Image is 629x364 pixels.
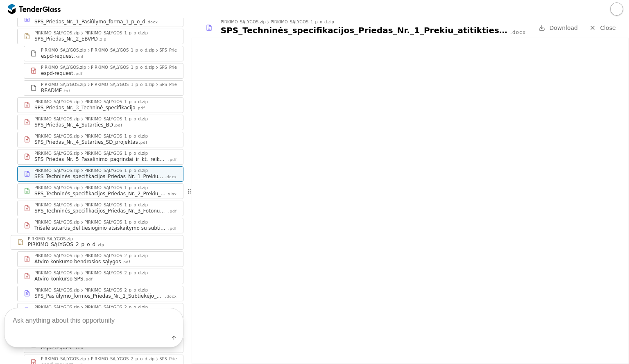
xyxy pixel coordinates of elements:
[34,288,79,292] div: PIRKIMO_SĄLYGOS.zip
[17,149,183,165] a: PIRKIMO_SĄLYGOS.zipPIRKIMO_SĄLYGOS_1_p_o_d.zipSPS_Priedas_Nr._5_Pasalinimo_pagrindai_ir_kt._reika...
[96,242,104,248] div: .zip
[168,209,177,214] div: .pdf
[165,174,177,180] div: .docx
[510,29,526,36] div: .docx
[536,23,580,33] a: Download
[11,235,183,250] a: PIRKIMO_SĄLYGOS.zipPIRKIMO_SĄLYGOS_2_p_o_d.zip
[41,87,62,94] div: README
[17,11,183,27] a: SPS_Priedas_Nr._1_Pasiūlymo_forma_1_p_o_d.docx
[84,254,148,258] div: PIRKIMO_SĄLYGOS_2_p_o_d.zip
[122,260,130,265] div: .pdf
[34,104,136,111] div: SPS_Priedas_Nr._3_Techninė_specifikacija
[24,46,183,61] a: PIRKIMO_SĄLYGOS.zipPIRKIMO_SĄLYGOS_1_p_o_d.zipSPS_Priedas_Nr._2_EBVPD.zipespd-request.xml
[84,117,148,121] div: PIRKIMO_SĄLYGOS_1_p_o_d.zip
[28,241,95,248] div: PIRKIMO_SĄLYGOS_2_p_o_d
[34,173,164,180] div: SPS_Techninės_specifikacijos_Priedas_Nr._1_Prekiu_atitikties_lentelė_1 p_o_d
[84,220,148,224] div: PIRKIMO_SĄLYGOS_1_p_o_d.zip
[34,225,167,231] div: Trišalė sutartis_dėl tiesioginio atsiskaitymo su subtiekejais
[159,66,219,70] div: SPS_Priedas_Nr._2_EBVPD.zip
[34,151,79,156] div: PIRKIMO_SĄLYGOS.zip
[41,53,73,59] div: espd-request
[221,25,509,36] div: SPS_Techninės_specifikacijos_Priedas_Nr._1_Prekiu_atitikties_lentelė_1 p_o_d
[74,71,83,77] div: .pdf
[34,258,121,265] div: Atviro konkurso bendrosios sąlygos
[17,269,183,284] a: PIRKIMO_SĄLYGOS.zipPIRKIMO_SĄLYGOS_2_p_o_d.zipAtviro konkurso SPS.pdf
[34,134,79,138] div: PIRKIMO_SĄLYGOS.zip
[91,83,154,87] div: PIRKIMO_SĄLYGOS_1_p_o_d.zip
[84,203,148,207] div: PIRKIMO_SĄLYGOS_1_p_o_d.zip
[159,48,219,52] div: SPS_Priedas_Nr._2_EBVPD.zip
[84,151,148,156] div: PIRKIMO_SĄLYGOS_1_p_o_d.zip
[41,66,86,70] div: PIRKIMO_SĄLYGOS.zip
[17,218,183,233] a: PIRKIMO_SĄLYGOS.zipPIRKIMO_SĄLYGOS_1_p_o_d.zipTrišalė sutartis_dėl tiesioginio atsiskaitymo su su...
[17,201,183,216] a: PIRKIMO_SĄLYGOS.zipPIRKIMO_SĄLYGOS_1_p_o_d.zipSPS_Techninės_specifikacijos_Priedas_Nr._3_Fotonuot...
[34,31,79,35] div: PIRKIMO_SĄLYGOS.zip
[74,54,84,59] div: .xml
[41,70,73,77] div: espd-request
[84,100,148,104] div: PIRKIMO_SĄLYGOS_1_p_o_d.zip
[34,208,167,214] div: SPS_Techninės_specifikacijos_Priedas_Nr._3_Fotonuotraukos
[17,166,183,182] a: PIRKIMO_SĄLYGOS.zipPIRKIMO_SĄLYGOS_1_p_o_d.zipSPS_Techninės_specifikacijos_Priedas_Nr._1_Prekiu_a...
[91,66,154,70] div: PIRKIMO_SĄLYGOS_1_p_o_d.zip
[34,100,79,104] div: PIRKIMO_SĄLYGOS.zip
[34,276,83,282] div: Atviro konkurso SPS
[34,271,79,275] div: PIRKIMO_SĄLYGOS.zip
[41,83,86,87] div: PIRKIMO_SĄLYGOS.zip
[84,134,148,138] div: PIRKIMO_SĄLYGOS_1_p_o_d.zip
[159,83,219,87] div: SPS_Priedas_Nr._2_EBVPD.zip
[34,169,79,173] div: PIRKIMO_SĄLYGOS.zip
[34,122,113,128] div: SPS_Priedas_Nr._4_Sutarties_BD
[168,226,177,231] div: .pdf
[84,271,148,275] div: PIRKIMO_SĄLYGOS_2_p_o_d.zip
[34,220,79,224] div: PIRKIMO_SĄLYGOS.zip
[136,106,145,111] div: .pdf
[34,254,79,258] div: PIRKIMO_SĄLYGOS.zip
[600,25,615,31] span: Close
[34,117,79,121] div: PIRKIMO_SĄLYGOS.zip
[28,237,73,241] div: PIRKIMO_SĄLYGOS.zip
[84,169,148,173] div: PIRKIMO_SĄLYGOS_1_p_o_d.zip
[34,36,98,42] div: SPS_Priedas_Nr._2_EBVPD
[17,183,183,199] a: PIRKIMO_SĄLYGOS.zipPIRKIMO_SĄLYGOS_1_p_o_d.zipSPS_Techninės_specifikacijos_Priedas_Nr._2_Prekiu_k...
[91,48,154,52] div: PIRKIMO_SĄLYGOS_1_p_o_d.zip
[549,25,578,31] span: Download
[24,80,183,96] a: PIRKIMO_SĄLYGOS.zipPIRKIMO_SĄLYGOS_1_p_o_d.zipSPS_Priedas_Nr._2_EBVPD.zipREADME.txt
[34,186,79,190] div: PIRKIMO_SĄLYGOS.zip
[271,20,334,24] div: PIRKIMO_SĄLYGOS_1_p_o_d.zip
[146,20,158,25] div: .docx
[17,29,183,44] a: PIRKIMO_SĄLYGOS.zipPIRKIMO_SĄLYGOS_1_p_o_d.zipSPS_Priedas_Nr._2_EBVPD.zip
[84,288,148,292] div: PIRKIMO_SĄLYGOS_2_p_o_d.zip
[167,192,177,197] div: .xlsx
[17,132,183,147] a: PIRKIMO_SĄLYGOS.zipPIRKIMO_SĄLYGOS_1_p_o_d.zipSPS_Priedas_Nr._4_Sutarties_SD_projektas.pdf
[84,31,148,35] div: PIRKIMO_SĄLYGOS_1_p_o_d.zip
[34,18,145,25] div: SPS_Priedas_Nr._1_Pasiūlymo_forma_1_p_o_d
[34,203,79,207] div: PIRKIMO_SĄLYGOS.zip
[99,37,106,42] div: .zip
[34,139,138,145] div: SPS_Priedas_Nr._4_Sutarties_SD_projektas
[17,286,183,301] a: PIRKIMO_SĄLYGOS.zipPIRKIMO_SĄLYGOS_2_p_o_d.zipSPS_Pasiūlymo_formos_Priedas_Nr._1_Subtiekėjo_dekla...
[168,157,177,163] div: .pdf
[41,48,86,52] div: PIRKIMO_SĄLYGOS.zip
[584,23,621,33] a: Close
[17,97,183,113] a: PIRKIMO_SĄLYGOS.zipPIRKIMO_SĄLYGOS_1_p_o_d.zipSPS_Priedas_Nr._3_Techninė_specifikacija.pdf
[139,140,147,145] div: .pdf
[84,186,148,190] div: PIRKIMO_SĄLYGOS_1_p_o_d.zip
[34,156,167,163] div: SPS_Priedas_Nr._5_Pasalinimo_pagrindai_ir_kt._reikalavimai_tiekejams
[84,277,93,282] div: .pdf
[221,20,266,24] div: PIRKIMO_SĄLYGOS.zip
[63,88,70,94] div: .txt
[24,63,183,79] a: PIRKIMO_SĄLYGOS.zipPIRKIMO_SĄLYGOS_1_p_o_d.zipSPS_Priedas_Nr._2_EBVPD.zipespd-request.pdf
[17,251,183,267] a: PIRKIMO_SĄLYGOS.zipPIRKIMO_SĄLYGOS_2_p_o_d.zipAtviro konkurso bendrosios sąlygos.pdf
[34,190,166,197] div: SPS_Techninės_specifikacijos_Priedas_Nr._2_Prekiu_kainu_ziniarastis_1_p_o_d
[17,115,183,130] a: PIRKIMO_SĄLYGOS.zipPIRKIMO_SĄLYGOS_1_p_o_d.zipSPS_Priedas_Nr._4_Sutarties_BD.pdf
[114,123,122,128] div: .pdf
